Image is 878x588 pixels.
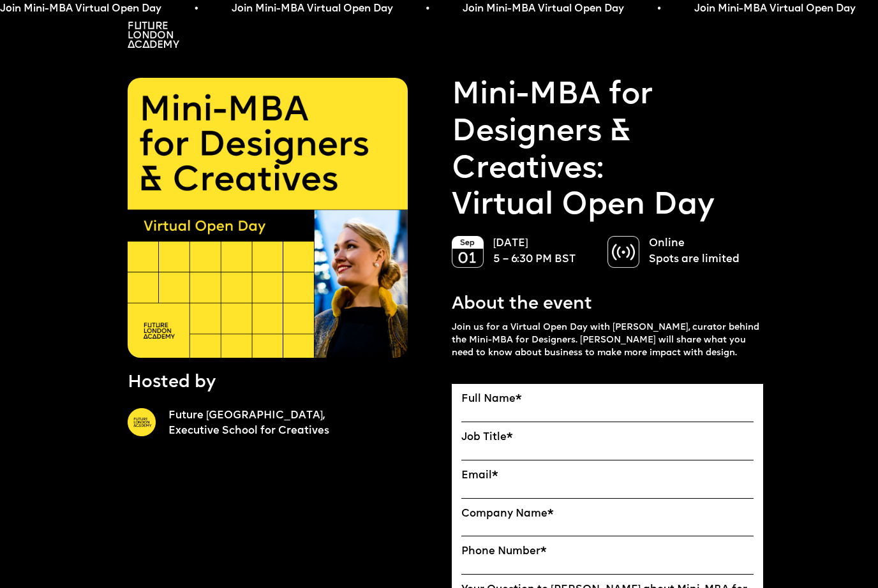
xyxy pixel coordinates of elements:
[128,22,179,48] img: A logo saying in 3 lines: Future London Academy
[452,78,763,225] p: Virtual Open Day
[128,371,216,395] p: Hosted by
[452,78,763,188] a: Mini-MBA for Designers & Creatives:
[493,236,595,268] p: [DATE] 5 – 6:30 PM BST
[461,470,754,483] label: Email
[657,3,661,15] span: •
[649,236,750,268] p: Online Spots are limited
[452,321,763,360] p: Join us for a Virtual Open Day with [PERSON_NAME], curator behind the Mini-MBA for Designers. [PE...
[426,3,429,15] span: •
[461,546,754,559] label: Phone Number
[194,3,198,15] span: •
[452,292,592,317] p: About the event
[168,408,439,440] a: Future [GEOGRAPHIC_DATA],Executive School for Creatives
[128,408,156,436] img: A yellow circle with Future London Academy logo
[461,508,754,521] label: Company Name
[461,393,754,406] label: Full Name
[461,432,754,445] label: Job Title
